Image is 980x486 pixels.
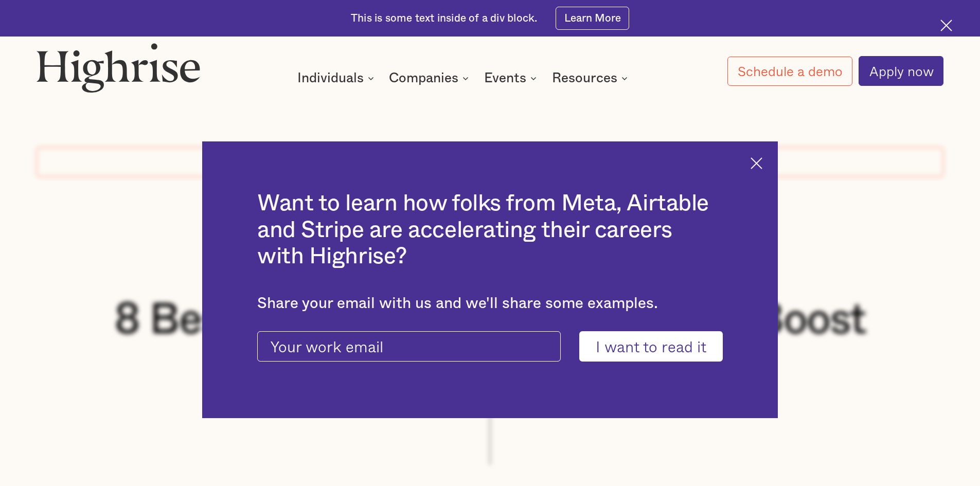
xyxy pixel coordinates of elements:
[552,72,631,84] div: Resources
[556,7,629,30] a: Learn More
[257,331,561,362] input: Your work email
[37,43,200,92] img: Highrise logo
[257,295,723,313] div: Share your email with us and we'll share some examples.
[389,72,472,84] div: Companies
[389,72,458,84] div: Companies
[751,157,762,169] img: Cross icon
[257,190,723,270] h2: Want to learn how folks from Meta, Airtable and Stripe are accelerating their careers with Highrise?
[859,56,943,86] a: Apply now
[579,331,723,362] input: I want to read it
[484,72,540,84] div: Events
[552,72,617,84] div: Resources
[940,20,952,31] img: Cross icon
[297,72,377,84] div: Individuals
[484,72,526,84] div: Events
[351,11,537,26] div: This is some text inside of a div block.
[727,57,853,86] a: Schedule a demo
[257,331,723,362] form: current-ascender-blog-article-modal-form
[297,72,364,84] div: Individuals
